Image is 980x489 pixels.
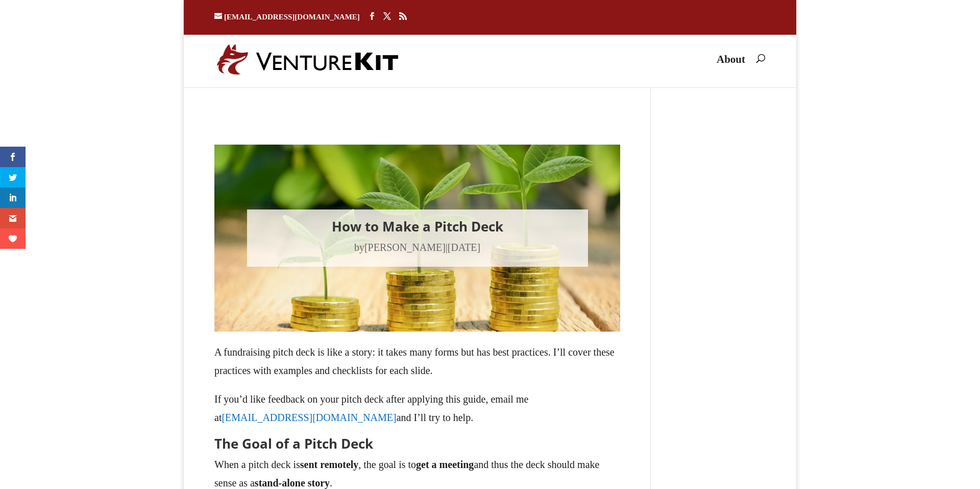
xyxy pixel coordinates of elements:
strong: get a meeting [416,459,474,470]
p: by | [262,238,573,257]
span: [DATE] [448,242,480,253]
p: A fundraising pitch deck is like a story: it takes many forms but has best practices. I’ll cover ... [214,343,620,390]
p: If you’d like feedback on your pitch deck after applying this guide, email me at and I’ll try to ... [214,390,620,437]
a: [PERSON_NAME] [364,242,446,253]
strong: sent remotely [300,459,359,470]
h1: How to Make a Pitch Deck [262,220,573,238]
a: About [717,56,745,80]
h2: The Goal of a Pitch Deck [214,437,620,455]
a: [EMAIL_ADDRESS][DOMAIN_NAME] [214,13,360,21]
strong: stand-alone story [255,477,330,488]
a: [EMAIL_ADDRESS][DOMAIN_NAME] [222,412,396,423]
img: VentureKit [217,44,399,75]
